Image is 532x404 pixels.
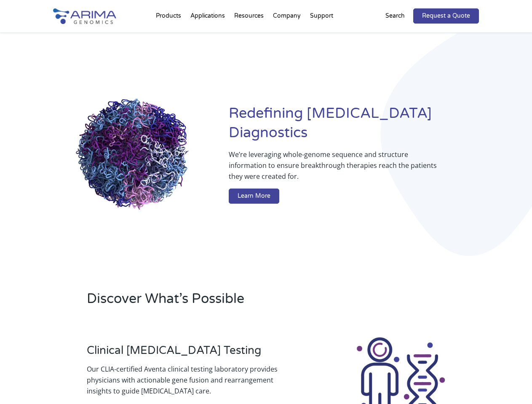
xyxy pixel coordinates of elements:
[413,8,479,24] a: Request a Quote
[87,344,299,364] h3: Clinical [MEDICAL_DATA] Testing
[229,104,479,149] h1: Redefining [MEDICAL_DATA] Diagnostics
[53,8,116,24] img: Arima-Genomics-logo
[87,364,299,396] p: Our CLIA-certified Aventa clinical testing laboratory provides physicians with actionable gene fu...
[385,11,405,21] p: Search
[87,290,366,315] h2: Discover What’s Possible
[490,364,532,404] iframe: Chat Widget
[229,189,279,204] a: Learn More
[229,149,445,189] p: We’re leveraging whole-genome sequence and structure information to ensure breakthrough therapies...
